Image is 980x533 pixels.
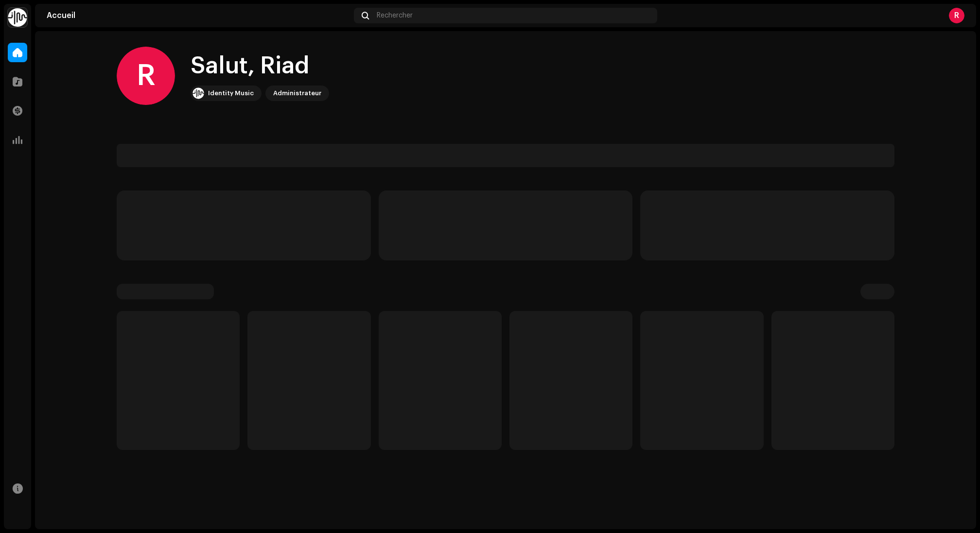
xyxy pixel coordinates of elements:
[8,8,27,27] img: 0f74c21f-6d1c-4dbc-9196-dbddad53419e
[191,51,329,82] div: Salut, Riad
[949,8,964,23] div: R
[377,12,413,19] span: Rechercher
[192,87,204,99] img: 0f74c21f-6d1c-4dbc-9196-dbddad53419e
[117,47,175,105] div: R
[208,87,254,99] div: Identity Music
[47,12,350,19] div: Accueil
[273,87,321,99] div: Administrateur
